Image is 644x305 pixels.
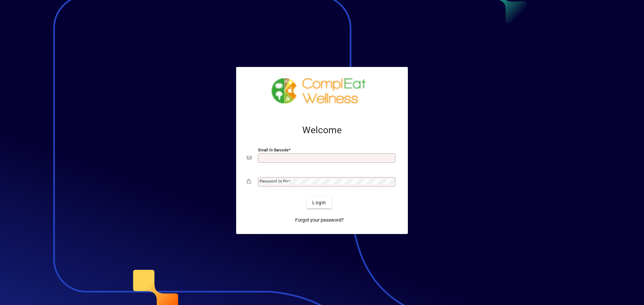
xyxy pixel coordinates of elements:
[247,125,397,136] h2: Welcome
[260,179,288,183] mat-label: Password or Pin
[295,217,344,224] span: Forgot your password?
[312,199,326,206] span: Login
[258,148,288,152] mat-label: Email or Barcode
[307,197,331,209] button: Login
[292,214,346,226] a: Forgot your password?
